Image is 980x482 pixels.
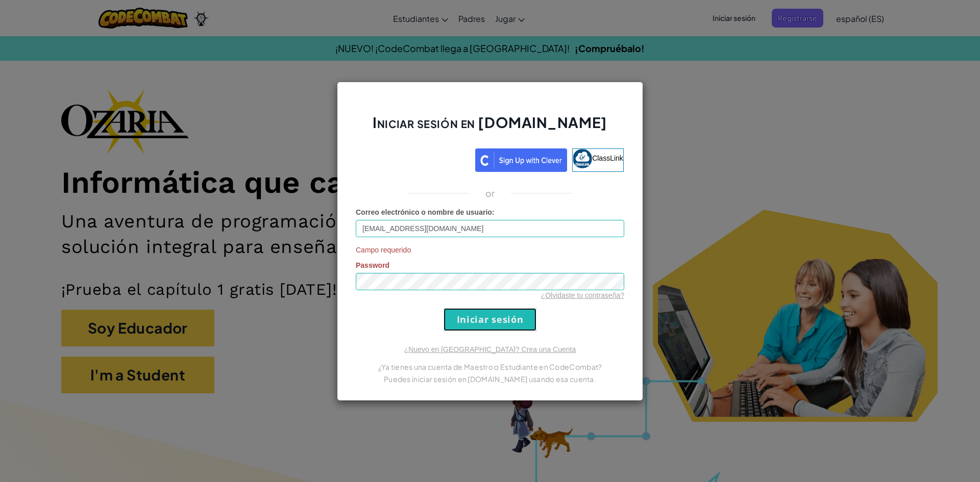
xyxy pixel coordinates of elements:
[356,113,624,142] h2: Iniciar sesión en [DOMAIN_NAME]
[444,308,536,331] input: Iniciar sesión
[485,187,495,199] p: or
[356,361,624,373] p: ¿Ya tienes una cuenta de Maestro o Estudiante en CodeCombat?
[573,149,592,168] img: classlink-logo-small.png
[475,148,567,172] img: clever_sso_button@2x.png
[592,154,623,162] span: ClassLink
[356,261,389,269] span: Password
[404,345,576,353] a: ¿Nuevo en [GEOGRAPHIC_DATA]? Crea una Cuenta
[541,291,624,299] a: ¿Olvidaste tu contraseña?
[356,208,492,216] span: Correo electrónico o nombre de usuario
[351,147,475,170] iframe: Botón Iniciar sesión con Google
[356,373,624,385] p: Puedes iniciar sesión en [DOMAIN_NAME] usando esa cuenta.
[356,207,495,217] label: :
[356,245,624,255] span: Campo requerido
